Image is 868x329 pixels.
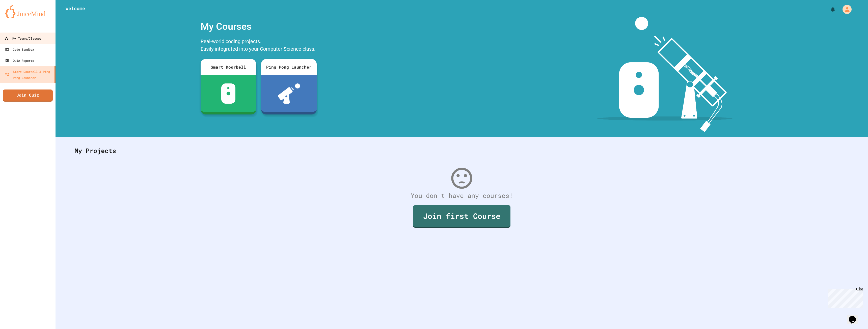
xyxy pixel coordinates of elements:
div: My Account [837,4,853,15]
a: Join Quiz [3,89,53,102]
img: banner-image-my-projects.png [597,17,733,132]
div: Smart Doorbell [201,59,256,75]
div: Code Sandbox [5,46,34,52]
div: Chat with us now!Close [2,2,35,32]
img: ppl-with-ball.png [278,83,300,104]
div: My Notifications [821,5,837,14]
div: You don't have any courses! [69,191,854,200]
div: Real-world coding projects. Easily integrated into your Computer Science class. [198,36,319,55]
div: My Teams/Classes [4,35,41,42]
img: logo-orange.svg [5,5,50,18]
img: sdb-white.svg [221,83,236,104]
div: Smart Doorbell & Ping Pong Launcher [5,69,52,81]
iframe: chat widget [826,287,863,308]
div: Ping Pong Launcher [261,59,317,75]
div: Quiz Reports [5,57,34,64]
div: My Projects [69,141,854,161]
a: Join first Course [413,205,510,228]
div: My Courses [198,17,319,36]
iframe: chat widget [847,309,863,324]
